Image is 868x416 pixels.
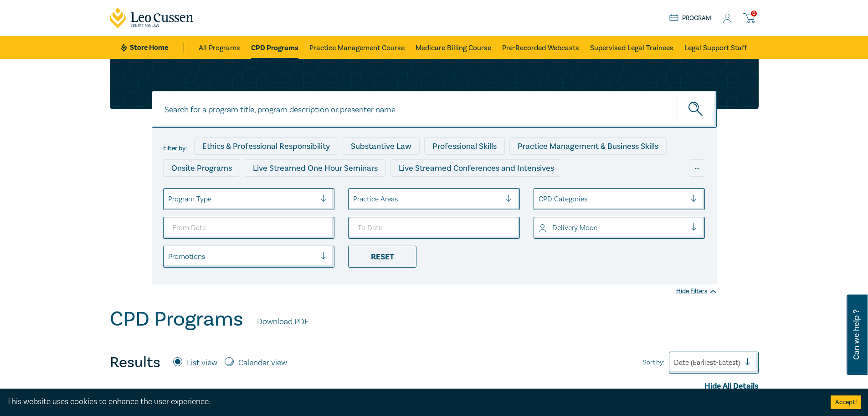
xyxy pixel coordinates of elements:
[590,36,673,59] a: Supervised Legal Trainees
[110,380,759,392] div: Hide All Details
[163,159,240,177] div: Onsite Programs
[831,395,861,409] button: Accept cookies
[110,353,160,372] h4: Results
[194,137,338,155] div: Ethics & Professional Responsibility
[257,316,308,328] a: Download PDF
[187,357,217,369] label: List view
[852,300,861,369] span: Can we help ?
[509,137,667,155] div: Practice Management & Business Skills
[643,358,664,368] span: Sort by:
[245,159,386,177] div: Live Streamed One Hour Seminars
[152,91,717,128] input: Search for a program title, program description or presenter name
[199,36,240,59] a: All Programs
[163,217,335,239] input: From Date
[502,36,579,59] a: Pre-Recorded Webcasts
[416,36,491,59] a: Medicare Billing Course
[168,252,170,262] input: select
[348,217,520,239] input: To Date
[676,287,717,296] div: Hide Filters
[684,36,747,59] a: Legal Support Staff
[424,137,505,155] div: Professional Skills
[309,36,405,59] a: Practice Management Course
[751,11,757,16] span: 0
[526,181,610,199] div: National Programs
[390,159,562,177] div: Live Streamed Conferences and Intensives
[539,194,540,204] input: select
[343,137,420,155] div: Substantive Law
[251,36,298,59] a: CPD Programs
[539,223,540,233] input: select
[312,181,417,199] div: Pre-Recorded Webcasts
[674,358,676,368] input: Sort by
[7,396,817,408] div: This website uses cookies to enhance the user experience.
[238,357,287,369] label: Calendar view
[669,13,712,23] a: Program
[421,181,521,199] div: 10 CPD Point Packages
[110,307,243,331] h1: CPD Programs
[348,246,416,268] div: Reset
[353,194,355,204] input: select
[168,194,170,204] input: select
[163,181,308,199] div: Live Streamed Practical Workshops
[689,159,705,177] div: ...
[163,145,187,152] label: Filter by:
[121,42,184,53] a: Store Home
